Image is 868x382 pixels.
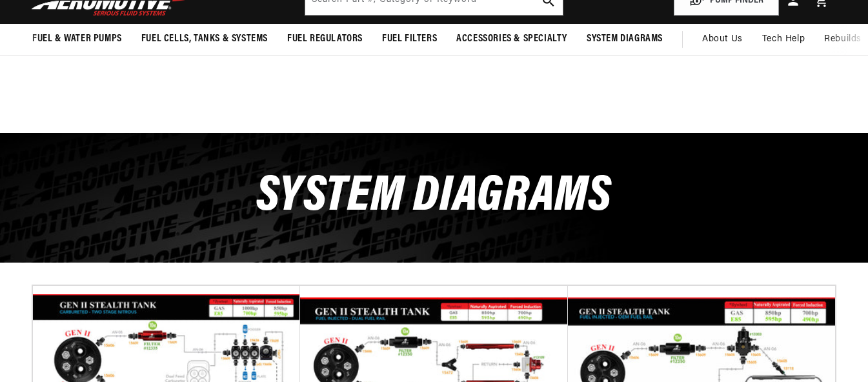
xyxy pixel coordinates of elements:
[752,24,814,55] summary: Tech Help
[372,24,447,54] summary: Fuel Filters
[692,24,752,55] a: About Us
[278,24,372,54] summary: Fuel Regulators
[256,172,612,223] span: System Diagrams
[702,34,743,44] span: About Us
[456,32,567,46] span: Accessories & Specialty
[32,32,122,46] span: Fuel & Water Pumps
[762,32,805,46] span: Tech Help
[141,32,268,46] span: Fuel Cells, Tanks & Systems
[23,24,132,54] summary: Fuel & Water Pumps
[587,32,663,46] span: System Diagrams
[824,32,862,46] span: Rebuilds
[287,32,363,46] span: Fuel Regulators
[577,24,672,54] summary: System Diagrams
[382,32,437,46] span: Fuel Filters
[132,24,278,54] summary: Fuel Cells, Tanks & Systems
[447,24,577,54] summary: Accessories & Specialty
